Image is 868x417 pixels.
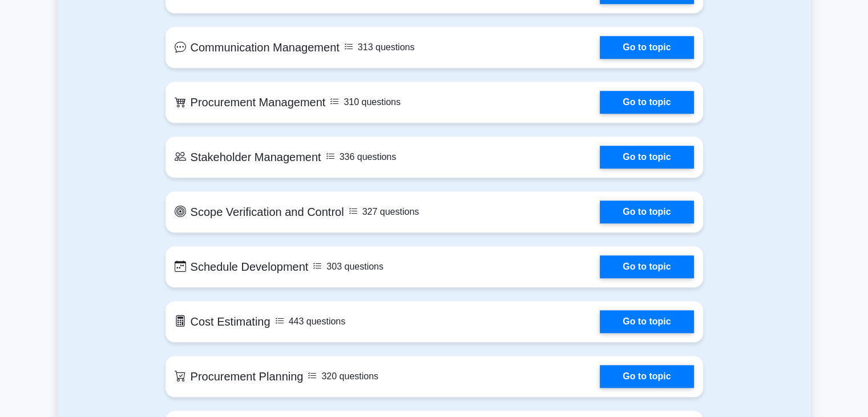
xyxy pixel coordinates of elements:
a: Go to topic [600,91,693,114]
a: Go to topic [600,365,693,388]
a: Go to topic [600,201,693,223]
a: Go to topic [600,255,693,278]
a: Go to topic [600,36,693,59]
a: Go to topic [600,146,693,169]
a: Go to topic [600,310,693,333]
